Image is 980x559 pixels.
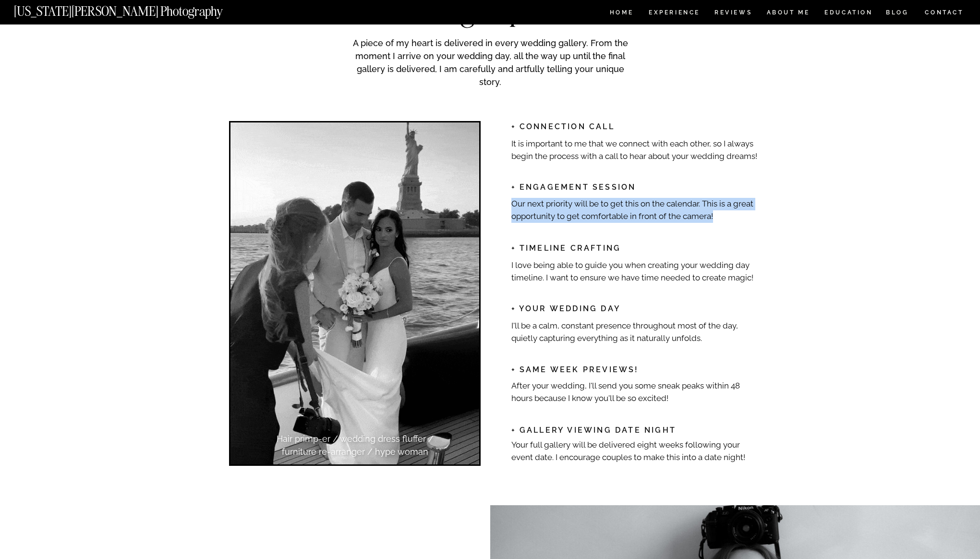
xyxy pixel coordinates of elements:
a: CONTACT [924,7,964,18]
p: After your wedding, I'll send you some sneak peaks within 48 hours because I know you'll be so ex... [511,380,761,403]
p: Your full gallery will be delivered eight weeks following your event date. I encourage couples to... [511,439,761,462]
h2: + Connection Call [511,121,757,131]
a: [US_STATE][PERSON_NAME] Photography [14,5,255,13]
a: BLOG [886,10,909,18]
p: Our next priority will be to get this on the calendar. This is a great opportunity to get comfort... [511,198,761,221]
a: REVIEWS [714,10,750,18]
h2: + ENGAGEMENT SESSIOn [511,182,761,192]
p: It is important to me that we connect with each other, so I always begin the process with a call ... [511,138,761,161]
h2: + YOUR WEDDING DAY [511,303,761,313]
h2: + TIMELINE Crafting [511,243,761,253]
h2: + Same Week Previews! [511,364,761,374]
p: Hair primp-er / wedding dress fluffer / furniture re-arranger / hype woman [265,432,445,450]
p: I'll be a calm, constant presence throughout most of the day, quietly capturing everything as it ... [511,320,761,343]
a: HOME [608,10,635,18]
a: Experience [649,10,699,18]
h2: + gallery Viewing date night [511,425,761,435]
p: I love being able to guide you when creating your wedding day timeline. I want to ensure we have ... [511,259,761,282]
a: ABOUT ME [766,10,810,18]
a: EDUCATION [823,10,874,18]
p: A piece of my heart is delivered in every wedding gallery. From the moment I arrive on your weddi... [347,36,634,85]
